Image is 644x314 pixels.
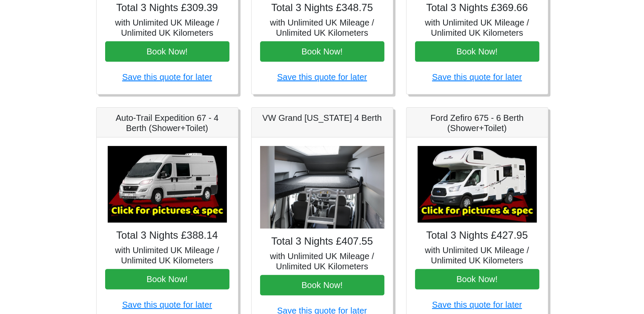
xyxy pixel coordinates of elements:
h5: VW Grand [US_STATE] 4 Berth [260,113,384,123]
a: Save this quote for later [432,72,522,82]
img: Auto-Trail Expedition 67 - 4 Berth (Shower+Toilet) [108,146,227,223]
button: Book Now! [105,41,229,62]
h5: with Unlimited UK Mileage / Unlimited UK Kilometers [260,17,384,38]
h5: with Unlimited UK Mileage / Unlimited UK Kilometers [105,245,229,265]
h4: Total 3 Nights £427.95 [415,229,539,242]
h5: with Unlimited UK Mileage / Unlimited UK Kilometers [260,251,384,271]
button: Book Now! [415,269,539,289]
img: Ford Zefiro 675 - 6 Berth (Shower+Toilet) [418,146,537,223]
h5: with Unlimited UK Mileage / Unlimited UK Kilometers [415,17,539,38]
h5: with Unlimited UK Mileage / Unlimited UK Kilometers [415,245,539,265]
h4: Total 3 Nights £309.39 [105,2,229,14]
button: Book Now! [415,41,539,62]
h5: Ford Zefiro 675 - 6 Berth (Shower+Toilet) [415,113,539,133]
button: Book Now! [260,41,384,62]
button: Book Now! [105,269,229,289]
button: Book Now! [260,275,384,295]
h4: Total 3 Nights £369.66 [415,2,539,14]
a: Save this quote for later [122,72,212,82]
h5: with Unlimited UK Mileage / Unlimited UK Kilometers [105,17,229,38]
h4: Total 3 Nights £407.55 [260,235,384,248]
a: Save this quote for later [122,300,212,309]
img: VW Grand California 4 Berth [260,146,384,229]
h4: Total 3 Nights £348.75 [260,2,384,14]
h4: Total 3 Nights £388.14 [105,229,229,242]
a: Save this quote for later [277,72,367,82]
h5: Auto-Trail Expedition 67 - 4 Berth (Shower+Toilet) [105,113,229,133]
a: Save this quote for later [432,300,522,309]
